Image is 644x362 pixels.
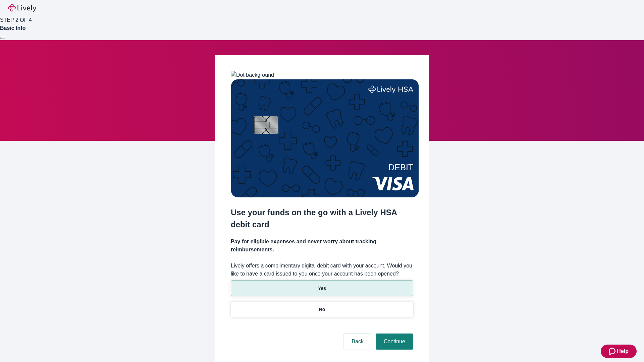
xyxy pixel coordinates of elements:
[343,334,372,350] button: Back
[231,79,419,197] img: Debit card
[231,238,413,254] h4: Pay for eligible expenses and never worry about tracking reimbursements.
[231,281,413,296] button: Yes
[231,206,413,231] h2: Use your funds on the go with a Lively HSA debit card
[319,306,325,313] p: No
[609,347,617,355] svg: Zendesk support icon
[231,302,413,317] button: No
[231,262,413,278] label: Lively offers a complimentary digital debit card with your account. Would you like to have a card...
[318,285,326,292] p: Yes
[376,334,413,350] button: Continue
[231,71,274,79] img: Dot background
[617,347,629,355] span: Help
[8,4,36,12] img: Lively
[601,345,637,358] button: Zendesk support iconHelp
